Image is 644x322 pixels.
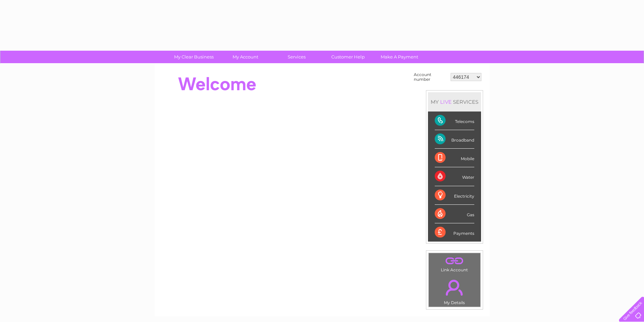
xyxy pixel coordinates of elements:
div: Electricity [435,186,474,205]
a: My Account [217,51,273,63]
div: Telecoms [435,112,474,130]
a: Customer Help [320,51,376,63]
a: . [430,276,479,299]
td: Link Account [428,253,481,274]
a: . [430,255,479,267]
div: Gas [435,205,474,223]
div: Payments [435,223,474,242]
a: Make A Payment [372,51,427,63]
td: Account number [412,71,449,83]
div: LIVE [439,99,453,105]
a: My Clear Business [166,51,222,63]
td: My Details [428,274,481,307]
div: Broadband [435,130,474,149]
div: MY SERVICES [428,92,481,112]
div: Water [435,167,474,186]
div: Mobile [435,149,474,167]
a: Services [269,51,325,63]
